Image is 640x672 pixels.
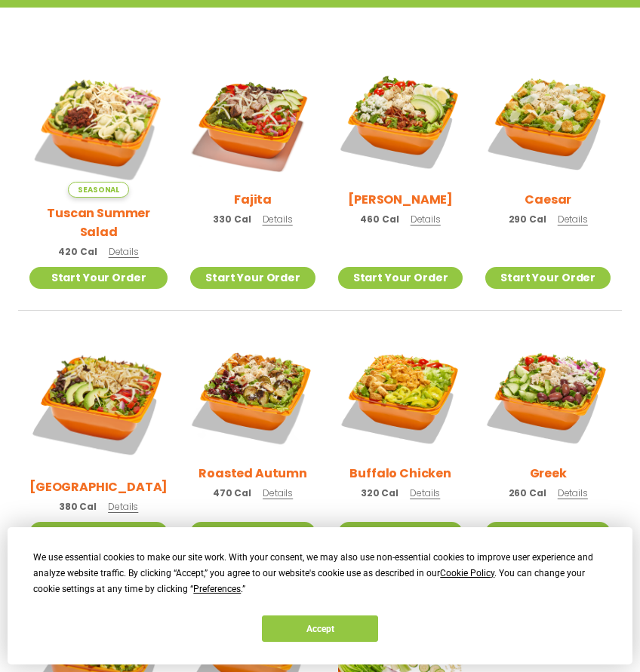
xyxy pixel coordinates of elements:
[411,213,441,226] span: Details
[213,213,251,226] span: 330 Cal
[29,333,168,471] img: Product photo for BBQ Ranch Salad
[338,522,463,544] a: Start Your Order
[349,464,451,483] h2: Buffalo Chicken
[440,568,494,578] span: Cookie Policy
[558,486,588,499] span: Details
[29,59,168,197] img: Product photo for Tuscan Summer Salad
[58,245,97,259] span: 420 Cal
[29,204,168,241] h2: Tuscan Summer Salad
[338,59,463,184] img: Product photo for Cobb Salad
[8,527,632,664] div: Cookie Consent Prompt
[509,213,546,226] span: 290 Cal
[198,464,307,483] h2: Roasted Autumn
[509,486,546,500] span: 260 Cal
[68,182,129,198] span: Seasonal
[485,522,611,544] a: Start Your Order
[109,245,139,258] span: Details
[361,486,398,500] span: 320 Cal
[485,267,611,289] a: Start Your Order
[33,550,606,597] div: We use essential cookies to make our site work. With your consent, we may also use non-essential ...
[530,464,567,483] h2: Greek
[525,190,571,209] h2: Caesar
[190,267,315,289] a: Start Your Order
[485,333,611,459] img: Product photo for Greek Salad
[59,500,97,514] span: 380 Cal
[213,486,251,500] span: 470 Cal
[108,500,138,513] span: Details
[190,522,315,544] a: Start Your Order
[348,190,453,209] h2: [PERSON_NAME]
[558,213,588,226] span: Details
[338,267,463,289] a: Start Your Order
[485,59,611,184] img: Product photo for Caesar Salad
[190,59,315,184] img: Product photo for Fajita Salad
[262,615,378,642] button: Accept
[410,486,440,499] span: Details
[263,486,293,499] span: Details
[29,522,168,544] a: Start Your Order
[193,584,241,594] span: Preferences
[234,190,272,209] h2: Fajita
[360,213,398,226] span: 460 Cal
[338,333,463,459] img: Product photo for Buffalo Chicken Salad
[29,477,168,496] h2: [GEOGRAPHIC_DATA]
[29,267,168,289] a: Start Your Order
[263,213,293,226] span: Details
[190,333,315,459] img: Product photo for Roasted Autumn Salad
